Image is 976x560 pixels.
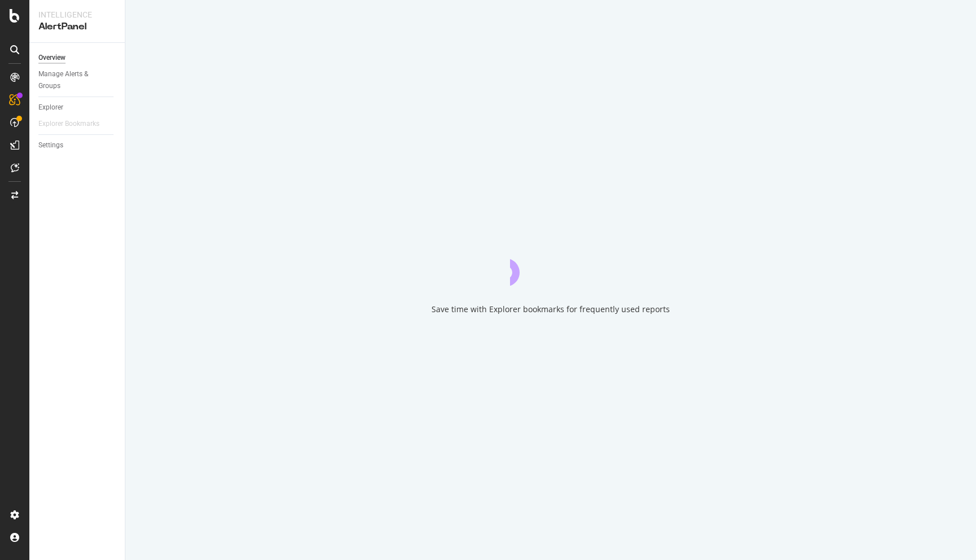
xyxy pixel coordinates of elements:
[38,20,116,33] div: AlertPanel
[38,139,63,151] div: Settings
[38,102,117,113] a: Explorer
[38,139,117,151] a: Settings
[38,52,117,64] a: Overview
[38,68,117,92] a: Manage Alerts & Groups
[38,118,99,130] div: Explorer Bookmarks
[510,245,591,286] div: animation
[38,68,106,92] div: Manage Alerts & Groups
[38,52,66,64] div: Overview
[38,118,111,130] a: Explorer Bookmarks
[432,304,670,315] div: Save time with Explorer bookmarks for frequently used reports
[38,9,116,20] div: Intelligence
[38,102,63,113] div: Explorer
